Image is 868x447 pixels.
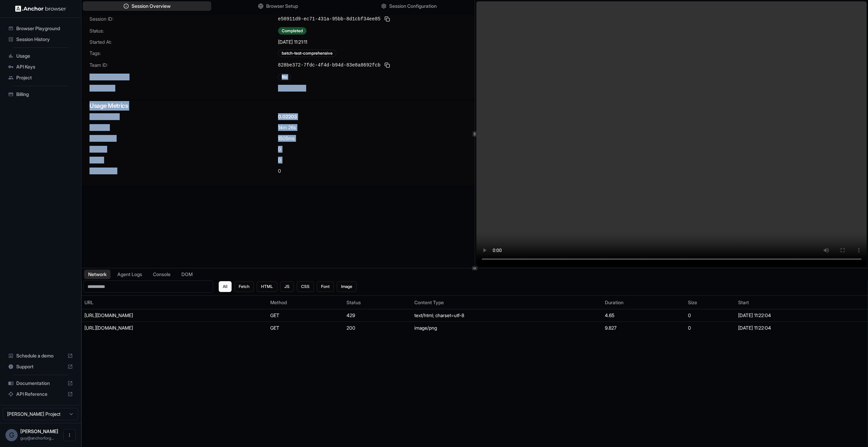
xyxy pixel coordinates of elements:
[16,352,65,359] span: Schedule a demo
[5,350,76,361] div: Schedule a demo
[5,429,18,441] div: G
[280,281,294,292] button: JS
[16,74,73,81] span: Project
[90,50,278,57] span: Tags:
[90,157,278,163] span: Steps:
[317,281,334,292] button: Font
[5,72,76,83] div: Project
[5,61,76,72] div: API Keys
[234,281,254,292] button: Fetch
[219,281,232,292] button: All
[5,378,76,389] div: Documentation
[90,74,278,80] span: Playground Mode:
[268,309,343,322] td: GET
[5,89,76,100] div: Billing
[90,85,278,92] span: Browser IP:
[337,281,357,292] button: Image
[257,281,277,292] button: HTML
[605,299,683,306] div: Duration
[278,73,291,81] div: No
[5,361,76,372] div: Support
[278,85,305,92] span: Not available
[738,299,865,306] div: Start
[278,16,380,22] span: e50911d9-ec71-431a-95bb-8d1cbf34ee85
[16,363,65,370] span: Support
[278,27,307,35] div: Completed
[412,309,602,322] td: text/html; charset=utf-8
[735,322,868,334] td: [DATE] 11:22:04
[685,309,735,322] td: 0
[344,309,412,322] td: 429
[297,281,314,292] button: CSS
[20,435,54,441] span: guy@anchorforge.io
[5,389,76,400] div: API Reference
[268,322,343,334] td: GET
[16,91,73,98] span: Billing
[90,168,278,174] span: Proxy Bytes:
[347,299,409,306] div: Status
[278,62,380,69] span: 828be372-7fdc-4f4d-b94d-83e8a8692fcb
[84,325,186,331] div: https://www.wikimedia.org/static/images/wmf-logo.png
[735,309,868,322] td: [DATE] 11:22:04
[278,135,295,142] span: 1505 ms
[16,36,73,43] span: Session History
[90,135,278,142] span: Setup Time:
[278,168,281,174] span: 0
[344,322,412,334] td: 200
[5,23,76,34] div: Browser Playground
[685,322,735,334] td: 0
[20,428,58,434] span: Guy Ben Simhon
[90,27,278,34] span: Status:
[266,3,298,9] span: Browser Setup
[16,53,73,59] span: Usage
[84,299,265,306] div: URL
[602,322,685,334] td: 9.827
[270,299,341,306] div: Method
[63,429,76,441] button: Open menu
[5,34,76,45] div: Session History
[5,51,76,61] div: Usage
[90,39,278,45] span: Started At:
[278,113,297,120] span: 0.02203
[278,124,296,131] span: 14m 26s
[414,299,599,306] div: Content Type
[113,270,146,279] button: Agent Logs
[16,63,73,70] span: API Keys
[16,25,73,32] span: Browser Playground
[389,3,437,9] span: Session Configuration
[412,322,602,334] td: image/png
[688,299,733,306] div: Size
[278,157,281,163] span: 0
[16,391,65,397] span: API Reference
[90,101,467,111] h3: Usage Metrics
[602,309,685,322] td: 4.65
[90,113,278,120] span: Credits Used:
[90,124,278,131] span: Duration:
[84,270,111,279] button: Network
[16,380,65,387] span: Documentation
[177,270,197,279] button: DOM
[90,146,278,153] span: Tokens:
[278,39,307,45] span: [DATE] 11:21:11
[132,3,171,9] span: Session Overview
[278,50,336,57] div: batch-test-comprehensive
[90,16,278,22] span: Session ID:
[15,5,66,12] img: Anchor Logo
[149,270,175,279] button: Console
[84,312,186,319] div: https://en.wikipedia.org/wiki/Special:Random
[90,62,278,69] span: Team ID:
[278,146,281,153] span: 0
